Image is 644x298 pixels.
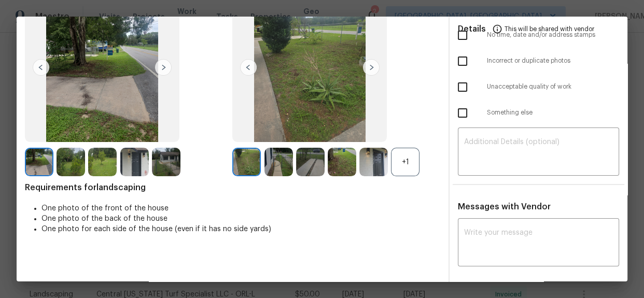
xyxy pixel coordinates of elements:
[363,59,380,76] img: right-chevron-button-url
[487,82,619,91] span: Unacceptable quality of work
[240,59,257,76] img: left-chevron-button-url
[41,214,440,224] li: One photo of the back of the house
[487,56,619,65] span: Incorrect or duplicate photos
[458,203,551,211] span: Messages with Vendor
[41,203,440,214] li: One photo of the front of the house
[450,74,627,100] div: Unacceptable quality of work
[487,108,619,117] span: Something else
[33,59,49,76] img: left-chevron-button-url
[505,17,594,41] span: This will be shared with vendor
[450,100,627,126] div: Something else
[41,224,440,234] li: One photo for each side of the house (even if it has no side yards)
[450,48,627,74] div: Incorrect or duplicate photos
[391,148,419,176] div: +1
[25,182,440,193] span: Requirements for landscaping
[155,59,172,76] img: right-chevron-button-url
